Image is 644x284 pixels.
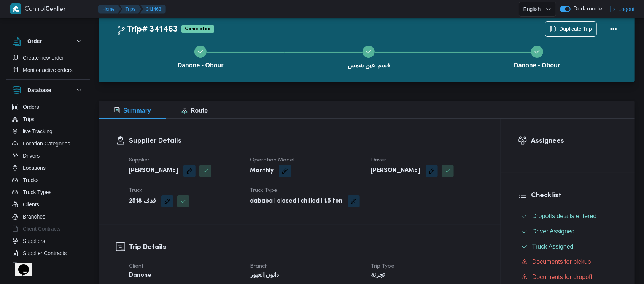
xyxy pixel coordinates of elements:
b: [PERSON_NAME] [371,166,420,176]
button: Order [12,37,84,46]
span: Documents for pickup [532,257,591,266]
span: Supplier [129,158,149,163]
span: Location Categories [23,139,70,148]
h3: Trip Details [129,242,483,252]
span: Branch [250,264,268,269]
span: Summary [114,107,151,114]
span: Route [181,107,208,114]
button: Location Categories [9,137,87,150]
button: Devices [9,259,87,271]
span: Logout [619,5,635,14]
span: Branches [23,212,45,221]
b: [PERSON_NAME] [129,166,178,176]
span: Operation Model [250,158,294,163]
button: Clients [9,198,87,211]
span: Monitor active orders [23,65,73,75]
span: Truck Type [250,188,277,193]
img: X8yXhbKr1z7QwAAAABJRU5ErkJggg== [10,3,21,14]
h3: Checklist [531,190,618,201]
h3: Supplier Details [129,136,483,146]
button: Truck Types [9,186,87,198]
b: 2518 قدف [129,197,156,206]
button: Database [12,86,84,95]
span: Supplier Contracts [23,249,67,258]
button: Create new order [9,52,87,64]
button: Danone - Obour [453,37,621,76]
button: Dropoffs details entered [518,210,618,222]
span: Devices [23,261,42,270]
button: Duplicate Trip [545,21,597,37]
svg: Step 1 is complete [197,49,204,55]
svg: Step 3 is complete [534,49,540,55]
h3: Order [27,37,42,46]
span: Dropoffs details entered [532,212,597,221]
span: Documents for pickup [532,258,591,265]
span: Trucks [23,176,38,185]
button: Monitor active orders [9,64,87,76]
button: Suppliers [9,235,87,247]
span: Truck Assigned [532,242,574,251]
button: Driver Assigned [518,225,618,238]
button: قسم عين شمس [285,37,453,76]
b: Completed [185,27,211,31]
svg: Step 2 is complete [366,49,372,55]
button: 341463 [140,5,166,14]
button: Drivers [9,150,87,162]
b: Center [46,6,66,12]
span: Truck Assigned [532,243,574,250]
span: Danone - Obour [514,61,560,70]
button: Documents for pickup [518,256,618,268]
button: Trips [9,113,87,125]
div: Order [6,52,90,79]
b: Monthly [250,166,274,176]
span: Documents for dropoff [532,273,592,282]
span: Clients [23,200,39,209]
span: Client [129,264,144,269]
span: Danone - Obour [178,61,224,70]
span: Truck [129,188,142,193]
span: قسم عين شمس [348,61,390,70]
button: Documents for dropoff [518,271,618,283]
b: دانون|العبور [250,271,279,280]
span: Driver Assigned [532,227,575,236]
span: Duplicate Trip [559,24,592,34]
button: Danone - Obour [116,37,285,76]
span: Create new order [23,53,64,62]
button: Client Contracts [9,223,87,235]
button: live Tracking [9,125,87,137]
span: Completed [181,25,214,33]
span: live Tracking [23,127,52,136]
button: Truck Assigned [518,241,618,253]
span: Locations [23,163,46,172]
span: Suppliers [23,236,45,246]
b: dababa | closed | chilled | 1.5 ton [250,197,342,206]
button: Branches [9,211,87,223]
span: Trip Type [371,264,395,269]
span: Driver [371,158,386,163]
button: Trucks [9,174,87,186]
b: Danone [129,271,151,280]
span: Orders [23,102,39,112]
button: Locations [9,162,87,174]
span: Documents for dropoff [532,274,592,280]
h2: Trip# 341463 [116,25,178,35]
iframe: chat widget [8,254,32,276]
div: Database [6,101,90,266]
button: Orders [9,101,87,113]
h3: Assignees [531,136,618,146]
button: Supplier Contracts [9,247,87,259]
button: Home [98,5,121,14]
span: Dropoffs details entered [532,213,597,219]
button: Actions [606,21,621,37]
span: Client Contracts [23,224,61,233]
button: Trips [119,5,142,14]
span: Drivers [23,151,40,160]
span: Trips [23,115,35,124]
h3: Database [27,86,51,95]
span: Dark mode [571,6,603,12]
span: Driver Assigned [532,228,575,235]
b: تجزئة [371,271,385,280]
span: Truck Types [23,188,51,197]
button: Logout [606,2,638,17]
